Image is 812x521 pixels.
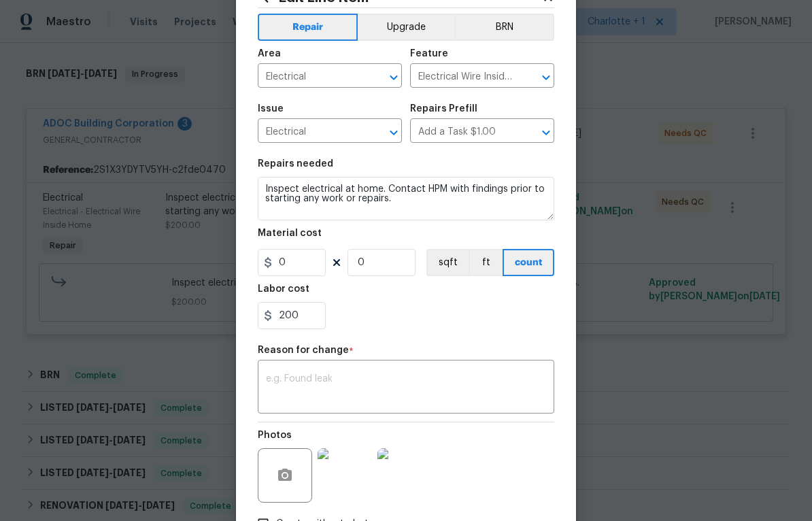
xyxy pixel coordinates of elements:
[454,14,554,41] button: BRN
[426,249,469,276] button: sqft
[258,431,292,440] h5: Photos
[469,249,503,276] button: ft
[258,104,284,114] h5: Issue
[258,14,358,41] button: Repair
[410,49,448,58] h5: Feature
[258,284,309,294] h5: Labor cost
[258,159,333,169] h5: Repairs needed
[503,249,554,276] button: count
[258,49,281,58] h5: Area
[384,123,403,142] button: Open
[384,68,403,87] button: Open
[537,123,556,142] button: Open
[358,14,455,41] button: Upgrade
[258,177,554,220] textarea: Inspect electrical at home. Contact HPM with findings prior to starting any work or repairs.
[258,229,322,238] h5: Material cost
[537,68,556,87] button: Open
[410,104,477,114] h5: Repairs Prefill
[258,346,349,355] h5: Reason for change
